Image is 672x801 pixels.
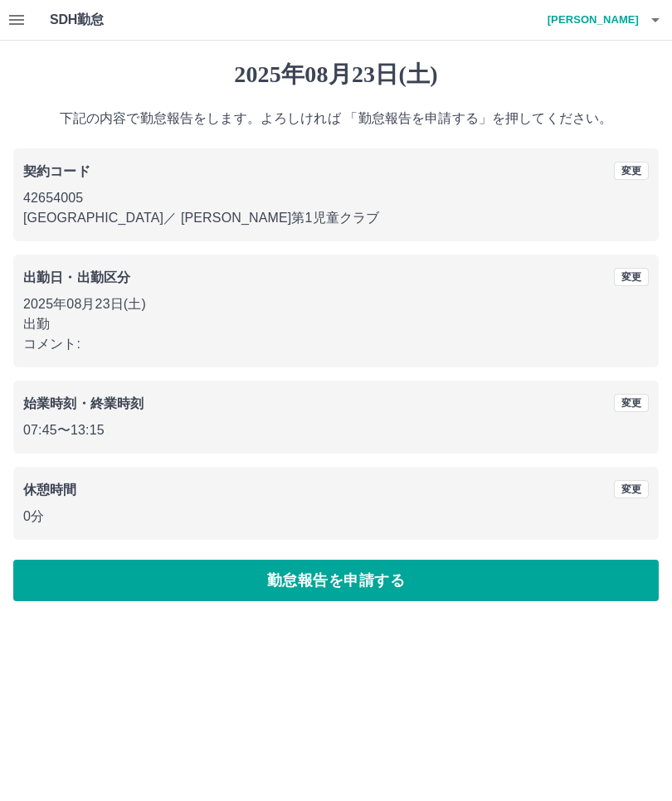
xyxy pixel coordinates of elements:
[23,270,130,284] b: 出勤日・出勤区分
[23,164,90,178] b: 契約コード
[23,294,649,314] p: 2025年08月23日(土)
[614,394,649,412] button: 変更
[13,109,659,129] p: 下記の内容で勤怠報告をします。よろしければ 「勤怠報告を申請する」を押してください。
[13,560,659,601] button: 勤怠報告を申請する
[23,208,649,228] p: [GEOGRAPHIC_DATA] ／ [PERSON_NAME]第1児童クラブ
[23,334,649,354] p: コメント:
[23,314,649,334] p: 出勤
[23,483,77,497] b: 休憩時間
[614,268,649,286] button: 変更
[614,162,649,180] button: 変更
[23,420,649,440] p: 07:45 〜 13:15
[23,188,649,208] p: 42654005
[13,61,659,89] h1: 2025年08月23日(土)
[23,396,144,410] b: 始業時刻・終業時刻
[614,480,649,498] button: 変更
[23,507,649,527] p: 0分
